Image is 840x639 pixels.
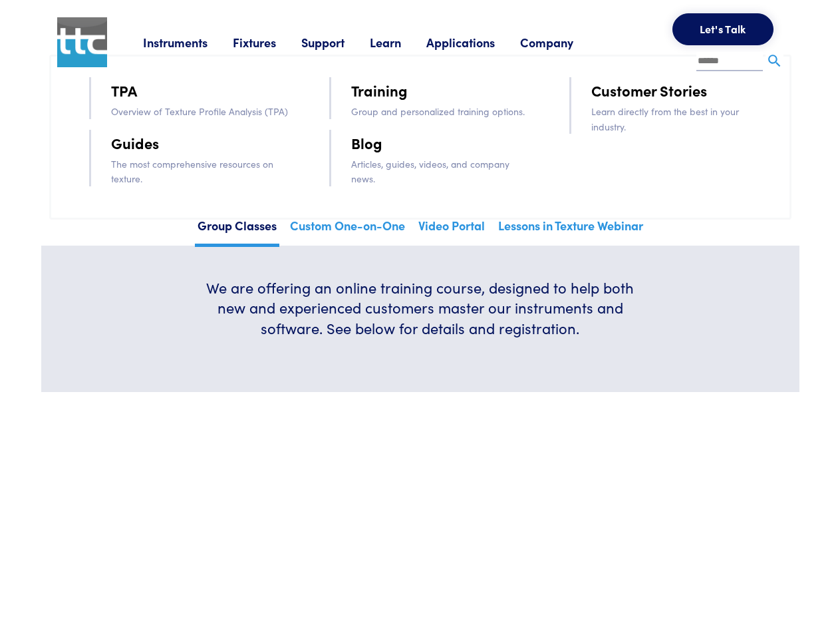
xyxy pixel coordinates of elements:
a: Training [351,79,408,102]
p: Articles, guides, videos, and company news. [351,156,532,186]
h6: We are offering an online training course, designed to help both new and experienced customers ma... [197,278,644,339]
p: Overview of Texture Profile Analysis (TPA) [111,104,292,118]
a: Guides [111,131,159,154]
a: Company [520,34,599,51]
a: Applications [426,34,520,51]
p: Group and personalized training options. [351,104,532,118]
button: Let's Talk [672,13,773,45]
a: Instruments [143,34,233,51]
a: TPA [111,79,137,102]
a: Blog [351,131,382,154]
p: Learn directly from the best in your industry. [591,104,772,134]
a: Custom One-on-One [287,214,408,244]
a: Video Portal [416,214,488,244]
a: Customer Stories [591,79,707,102]
a: Support [301,34,370,51]
p: The most comprehensive resources on texture. [111,156,292,186]
a: Fixtures [233,34,301,51]
a: Learn [370,34,426,51]
img: ttc_logo_1x1_v1.0.png [57,17,107,67]
a: Lessons in Texture Webinar [495,214,646,244]
a: Group Classes [195,214,279,247]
